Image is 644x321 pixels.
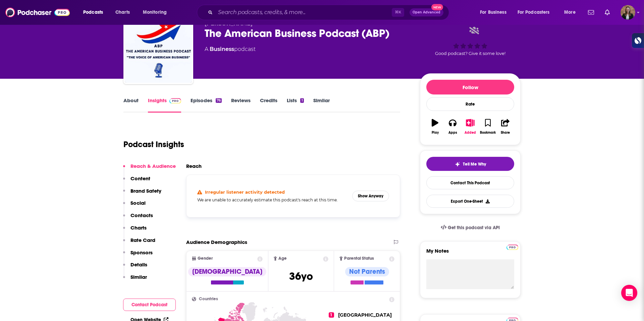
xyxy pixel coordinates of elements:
button: Sponsors [123,249,153,262]
span: 36 yo [289,270,313,283]
span: Monitoring [143,8,167,17]
button: Similar [123,274,147,286]
div: Rate [426,97,514,111]
div: [DEMOGRAPHIC_DATA] [188,267,266,276]
button: tell me why sparkleTell Me Why [426,157,514,171]
a: Reviews [231,97,251,113]
span: Countries [199,297,218,301]
button: Rate Card [123,237,155,249]
button: Bookmark [479,115,496,139]
button: Show profile menu [621,5,635,20]
a: Pro website [506,244,518,250]
p: Content [130,175,150,182]
p: Reach & Audience [130,163,176,169]
button: open menu [559,7,584,18]
h1: Podcast Insights [123,139,184,149]
button: Open AdvancedNew [410,8,443,16]
img: tell me why sparkle [455,162,460,167]
div: Apps [448,131,457,135]
button: Added [462,115,479,139]
div: 1 [300,98,304,103]
img: User Profile [621,5,635,20]
img: Podchaser - Follow, Share and Rate Podcasts [5,6,70,19]
h5: We are unable to accurately estimate this podcast's reach at this time. [197,197,347,202]
button: Contact Podcast [123,299,176,311]
a: About [123,97,139,113]
div: Search podcasts, credits, & more... [203,5,455,20]
button: Content [123,175,150,188]
a: Get this podcast via API [435,219,505,236]
div: Bookmark [480,131,496,135]
button: open menu [513,7,559,18]
span: Tell Me Why [463,162,486,167]
button: Play [426,115,444,139]
button: Details [123,261,147,274]
a: Similar [313,97,330,113]
span: Gender [198,256,213,261]
div: Open Intercom Messenger [621,285,637,301]
div: Share [501,131,510,135]
p: Rate Card [130,237,155,243]
a: Episodes76 [191,97,222,113]
img: Podchaser Pro [169,98,181,104]
span: More [564,8,576,17]
span: Age [278,256,287,261]
div: 76 [216,98,222,103]
p: Charts [130,224,147,231]
a: InsightsPodchaser Pro [148,97,181,113]
p: Details [130,261,147,268]
h2: Audience Demographics [186,239,247,245]
button: Apps [444,115,461,139]
img: The American Business Podcast (ABP) [125,16,192,83]
div: Play [432,131,439,135]
div: Added [465,131,476,135]
span: Get this podcast via API [448,225,500,231]
span: For Business [480,8,506,17]
p: Brand Safety [130,188,161,194]
p: Sponsors [130,249,153,256]
button: Social [123,200,146,212]
button: open menu [138,7,175,18]
span: [GEOGRAPHIC_DATA] [338,312,392,318]
a: Show notifications dropdown [602,7,612,18]
button: Share [497,115,514,139]
h4: Irregular listener activity detected [205,189,285,195]
div: Good podcast? Give it some love! [420,20,521,62]
img: Podchaser Pro [506,245,518,250]
button: Brand Safety [123,188,161,200]
button: Contacts [123,212,153,224]
div: A podcast [205,45,256,53]
label: My Notes [426,248,514,259]
a: Business [210,46,234,52]
span: Open Advanced [413,11,440,14]
button: Charts [123,224,147,237]
span: Logged in as k_burns [621,5,635,20]
a: Contact This Podcast [426,176,514,189]
button: Follow [426,80,514,94]
div: Not Parents [345,267,389,276]
a: Lists1 [287,97,304,113]
span: ⌘ K [392,8,404,17]
span: 1 [329,312,334,318]
button: open menu [78,7,112,18]
button: Reach & Audience [123,163,176,175]
button: Export One-Sheet [426,195,514,208]
a: Credits [260,97,277,113]
span: Podcasts [83,8,103,17]
span: New [431,4,443,10]
span: Good podcast? Give it some love! [435,51,505,56]
span: Charts [115,8,130,17]
p: Social [130,200,146,206]
a: Charts [111,7,134,18]
button: open menu [475,7,515,18]
button: Show Anyway [352,191,389,201]
h2: Reach [186,163,202,169]
a: Show notifications dropdown [585,7,597,18]
span: For Podcasters [518,8,550,17]
span: Parental Status [344,256,374,261]
p: Contacts [130,212,153,218]
p: Similar [130,274,147,280]
input: Search podcasts, credits, & more... [215,7,392,18]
